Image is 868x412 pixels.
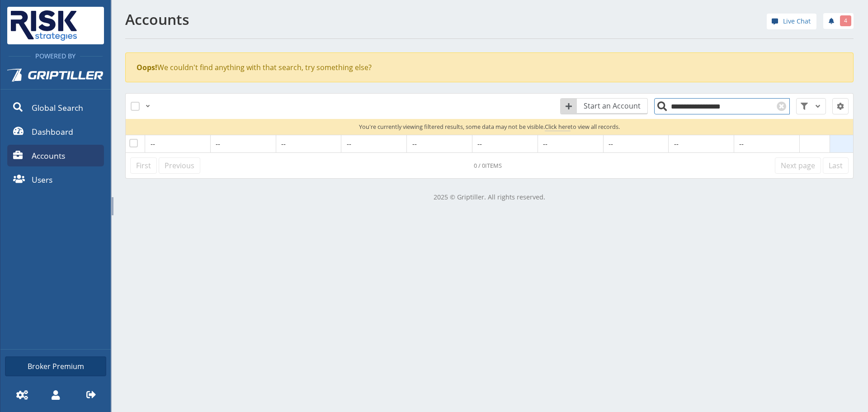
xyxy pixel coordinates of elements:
td: -- [472,135,538,153]
td: -- [210,135,276,153]
td: -- [407,135,472,153]
a: First [130,157,157,174]
div: Click to refresh datatable [474,161,502,170]
h1: Accounts [125,11,484,28]
span: Start an Account [578,100,647,111]
a: Griptiller [0,61,111,95]
span: Accounts [32,150,65,161]
p: 2025 © Griptiller. All rights reserved. [125,192,854,202]
td: -- [538,135,603,153]
img: Risk Strategies Company [7,7,80,44]
a: Last [823,157,849,174]
td: -- [669,135,734,153]
span: Live Chat [783,16,811,26]
td: -- [603,135,669,153]
span: Users [32,174,52,185]
button: Start an Account [560,98,648,114]
nav: pagination [130,157,849,174]
span: 4 [844,17,847,25]
span: Global Search [32,102,83,114]
span: items [485,161,502,170]
a: Next page [775,157,821,174]
div: We couldn't find anything with that search, try something else? [137,62,842,73]
a: Previous [159,157,200,174]
span: Powered By [31,52,80,60]
div: notifications [816,11,854,29]
p: You're currently viewing filtered results, some data may not be visible. to view all records. [126,119,853,135]
td: -- [341,135,407,153]
a: Dashboard [7,121,104,142]
div: help [767,14,816,32]
a: Broker Premium [5,356,106,376]
span: Click here [545,123,571,131]
span: Dashboard [32,126,73,137]
a: Live Chat [767,14,816,29]
a: Global Search [7,97,104,118]
td: -- [276,135,341,153]
a: 4 [823,13,854,29]
label: Select All [131,98,143,111]
a: Accounts [7,145,104,166]
td: -- [145,135,211,153]
a: Users [7,169,104,190]
strong: Oops! [137,62,157,72]
td: -- [734,135,800,153]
